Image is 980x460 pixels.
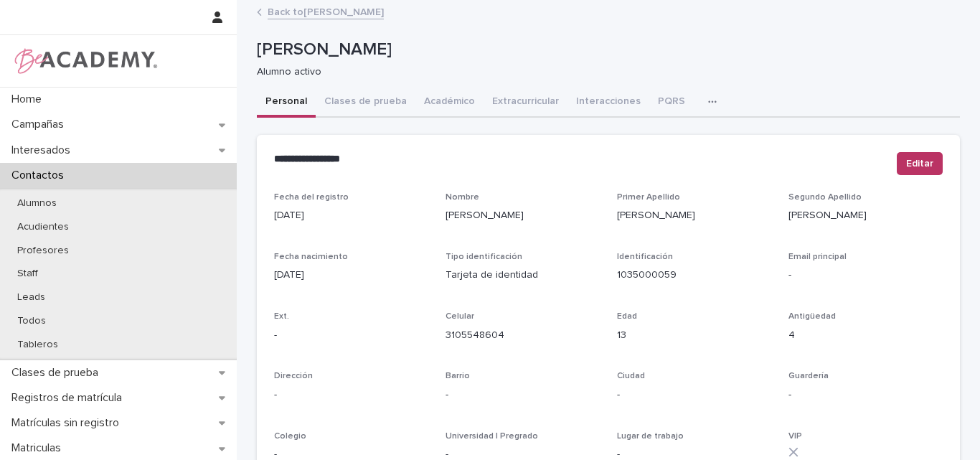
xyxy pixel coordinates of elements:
button: Académico [415,88,484,118]
span: Editar [906,156,933,171]
p: Campañas [6,118,75,131]
span: Ciudad [617,372,645,380]
p: Todos [6,315,57,327]
p: - [617,388,771,403]
p: - [446,388,600,403]
p: Home [6,93,53,106]
button: Personal [257,88,316,118]
span: Primer Apellido [617,193,680,202]
p: - [788,388,943,403]
p: Contactos [6,169,75,182]
p: [PERSON_NAME] [788,208,943,223]
span: Dirección [274,372,313,380]
a: Back to[PERSON_NAME] [268,3,384,19]
span: Barrio [446,372,470,380]
p: [DATE] [274,268,428,283]
button: Extracurricular [484,88,567,118]
p: Matriculas [6,441,72,455]
span: Edad [617,312,637,321]
span: Nombre [446,193,479,202]
p: Matrículas sin registro [6,416,131,430]
p: - [274,388,428,403]
p: 4 [788,328,943,343]
button: Interacciones [567,88,649,118]
p: Acudientes [6,221,80,233]
button: Clases de prueba [316,88,415,118]
span: Colegio [274,432,306,441]
p: 1035000059 [617,268,771,283]
p: Clases de prueba [6,366,110,380]
span: Tipo identificación [446,253,522,261]
span: Email principal [788,253,847,261]
p: Registros de matrícula [6,391,133,405]
span: Segundo Apellido [788,193,862,202]
p: [DATE] [274,208,428,223]
p: Leads [6,291,57,304]
span: Guardería [788,372,829,380]
span: Celular [446,312,474,321]
p: [PERSON_NAME] [617,208,771,223]
p: - [274,328,428,343]
button: Editar [897,152,943,175]
a: 3105548604 [446,330,504,340]
span: Antigüedad [788,312,836,321]
span: Lugar de trabajo [617,432,684,441]
p: - [788,268,943,283]
span: Identificación [617,253,673,261]
p: Alumnos [6,197,68,210]
button: PQRS [649,88,694,118]
span: Fecha del registro [274,193,349,202]
span: Ext. [274,312,289,321]
span: Fecha nacimiento [274,253,348,261]
img: WPrjXfSUmiLcdUfaYY4Q [11,47,159,75]
p: Tableros [6,339,70,351]
p: Staff [6,268,50,280]
p: 13 [617,328,771,343]
p: Interesados [6,144,82,157]
p: [PERSON_NAME] [446,208,600,223]
p: [PERSON_NAME] [257,39,954,60]
span: VIP [788,432,802,441]
p: Tarjeta de identidad [446,268,600,283]
p: Profesores [6,245,80,257]
span: Universidad | Pregrado [446,432,538,441]
p: Alumno activo [257,66,948,78]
